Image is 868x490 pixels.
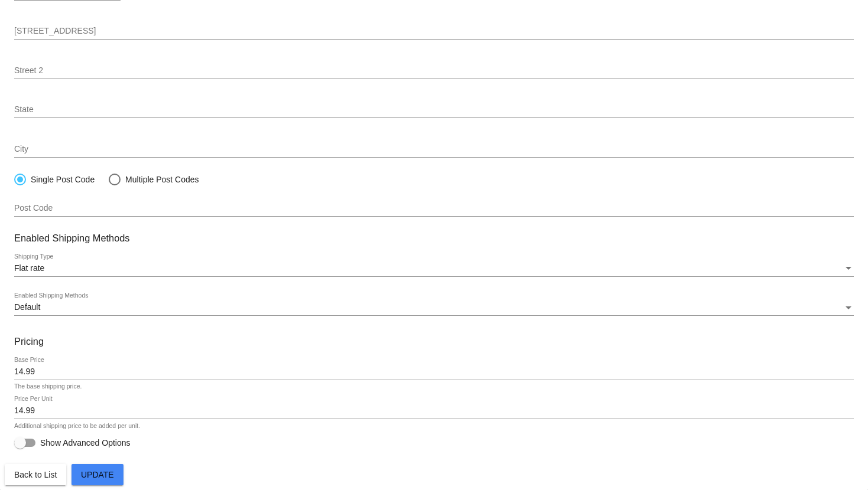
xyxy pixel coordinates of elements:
[121,175,199,184] div: Multiple Post Codes
[14,264,854,273] mat-select: Shipping Type
[26,175,95,184] div: Single Post Code
[71,464,123,485] button: Update
[14,302,40,312] span: Default
[14,367,854,377] input: Base Price
[14,204,854,213] input: Post Code
[14,263,44,273] span: Flat rate
[14,145,854,154] input: City
[81,470,114,479] span: Update
[14,303,854,312] mat-select: Enabled Shipping Methods
[14,66,854,76] input: Street 2
[5,464,66,485] button: Back to List
[14,423,140,430] div: Additional shipping price to be added per unit.
[40,437,131,449] span: Show Advanced Options
[14,383,82,390] div: The base shipping price.
[14,27,854,36] input: Street 1
[14,233,854,244] h3: Enabled Shipping Methods
[14,406,854,416] input: Price Per Unit
[14,470,57,479] span: Back to List
[14,105,854,115] input: State
[14,336,854,347] h3: Pricing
